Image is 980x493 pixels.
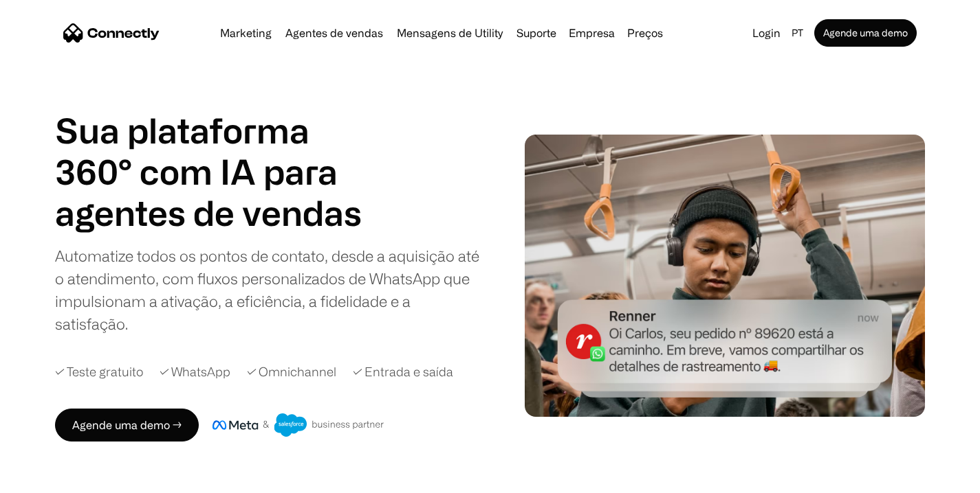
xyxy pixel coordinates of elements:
a: Suporte [511,27,562,38]
div: pt [786,23,812,43]
div: ✓ WhatsApp [160,363,230,381]
div: Empresa [569,23,615,43]
div: 1 of 4 [55,192,371,233]
div: ✓ Omnichannel [247,363,336,381]
h1: Sua plataforma 360° com IA para [55,110,371,192]
div: Empresa [565,23,619,43]
div: Automatize todos os pontos de contato, desde a aquisição até o atendimento, com fluxos personaliz... [55,244,485,335]
img: Meta e crachá de parceiro de negócios do Salesforce. [213,413,384,437]
div: carousel [55,192,371,233]
a: Mensagens de Utility [391,27,508,38]
aside: Language selected: Português (Brasil) [14,468,83,488]
h1: agentes de vendas [55,192,371,233]
a: Marketing [215,27,277,38]
a: Login [747,23,786,43]
a: Agende uma demo → [55,409,199,442]
a: home [63,23,160,43]
div: ✓ Teste gratuito [55,363,143,381]
ul: Language list [28,469,83,488]
div: pt [792,23,803,43]
a: Agende uma demo [814,19,917,47]
a: Preços [622,27,668,38]
a: Agentes de vendas [280,27,389,38]
div: ✓ Entrada e saída [353,363,453,381]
